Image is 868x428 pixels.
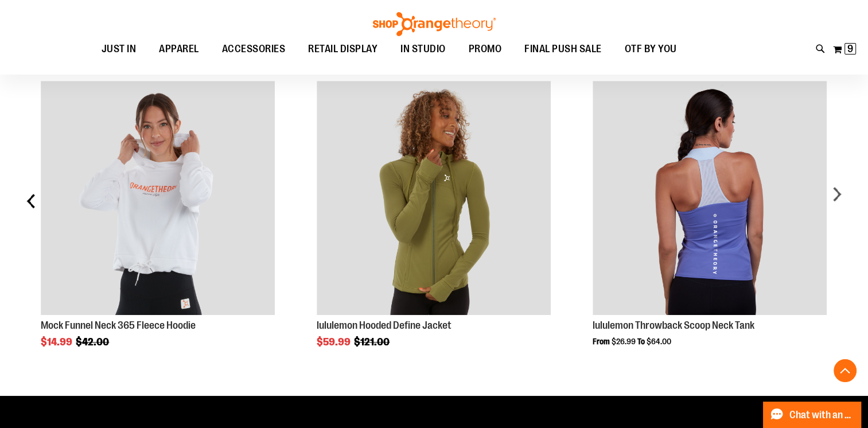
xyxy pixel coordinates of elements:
span: 9 [847,43,853,55]
a: RETAIL DISPLAY [297,36,389,63]
a: OTF BY YOU [613,36,688,63]
img: Shop Orangetheory [371,12,497,36]
span: RETAIL DISPLAY [308,36,377,62]
img: Product image for Mock Funnel Neck 365 Fleece Hoodie [41,81,275,315]
a: Product Page Link [317,81,551,317]
span: $26.99 [612,337,636,346]
a: APPAREL [147,36,211,63]
a: JUST IN [90,36,148,63]
span: PROMO [469,36,502,62]
span: JUST IN [102,36,137,62]
a: IN STUDIO [389,36,457,63]
span: APPAREL [159,36,199,62]
span: From [593,337,610,346]
span: ACCESSORIES [222,36,286,62]
span: OTF BY YOU [625,36,677,62]
a: Product Page Link [593,81,827,317]
span: $64.00 [647,337,671,346]
a: PROMO [457,36,513,63]
span: FINAL PUSH SALE [524,36,602,62]
a: ACCESSORIES [211,36,297,63]
a: lululemon Hooded Define Jacket [317,320,451,331]
span: To [637,337,645,346]
span: $59.99 [317,336,352,348]
img: Product image for lululemon Throwback Scoop Neck Tank [593,81,827,315]
span: $14.99 [41,336,74,348]
button: Back To Top [834,359,857,382]
a: lululemon Throwback Scoop Neck Tank [593,320,754,331]
span: $121.00 [354,336,391,348]
div: prev [20,64,43,347]
span: IN STUDIO [400,36,446,62]
a: Product Page Link [41,81,275,317]
a: Mock Funnel Neck 365 Fleece Hoodie [41,320,196,331]
span: Chat with an Expert [789,410,854,421]
span: $42.00 [76,336,111,348]
a: FINAL PUSH SALE [513,36,613,63]
div: next [825,64,848,347]
img: Product image for lululemon Hooded Define Jacket [317,81,551,315]
button: Chat with an Expert [763,402,862,428]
